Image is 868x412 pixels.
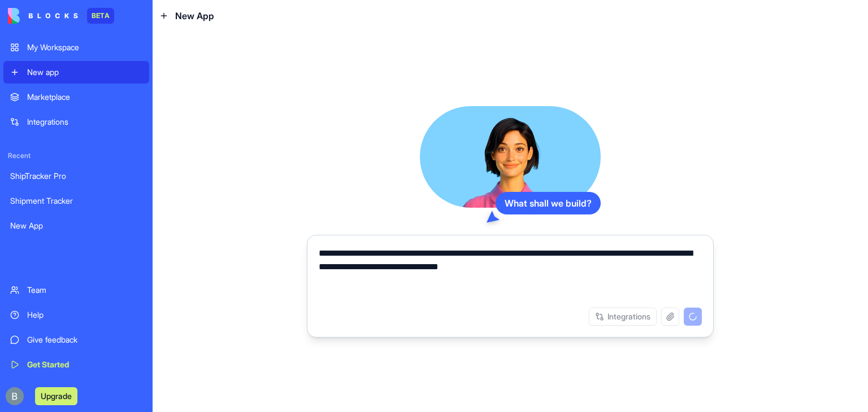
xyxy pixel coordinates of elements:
[3,151,149,160] span: Recent
[27,334,142,345] div: Give feedback
[27,42,142,53] div: My Workspace
[87,8,114,24] div: BETA
[3,86,149,108] a: Marketplace
[3,61,149,84] a: New app
[3,304,149,326] a: Help
[27,359,142,370] div: Get Started
[6,387,24,405] img: ACg8ocIug40qN1SCXJiinWdltW7QsPxROn8ZAVDlgOtPD8eQfXIZmw=s96-c
[496,192,601,214] div: What shall we build?
[3,353,149,376] a: Get Started
[3,165,149,187] a: ShipTracker Pro
[27,116,142,128] div: Integrations
[27,91,142,103] div: Marketplace
[27,67,142,78] div: New app
[3,36,149,59] a: My Workspace
[8,8,114,24] a: BETA
[10,170,142,182] div: ShipTracker Pro
[3,190,149,212] a: Shipment Tracker
[8,8,78,24] img: logo
[35,387,77,405] button: Upgrade
[3,111,149,133] a: Integrations
[10,220,142,231] div: New App
[3,328,149,351] a: Give feedback
[3,214,149,237] a: New App
[10,195,142,207] div: Shipment Tracker
[35,390,77,401] a: Upgrade
[175,9,214,23] span: New App
[27,284,142,296] div: Team
[27,309,142,321] div: Help
[3,279,149,301] a: Team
